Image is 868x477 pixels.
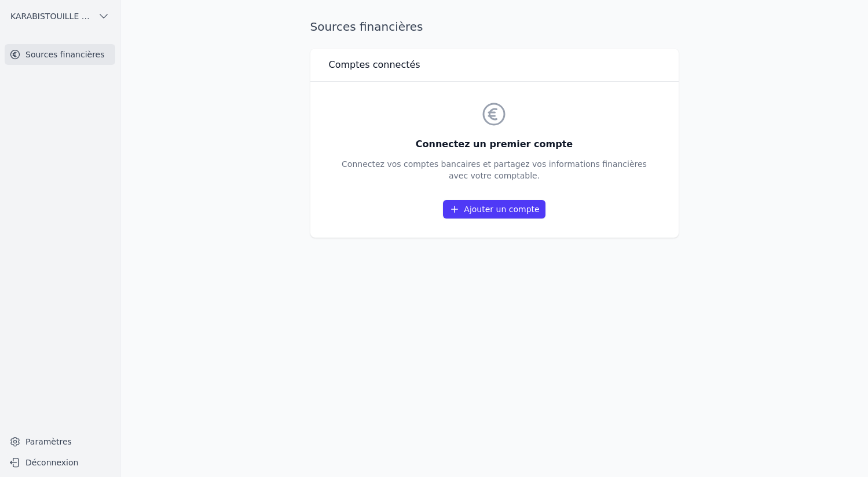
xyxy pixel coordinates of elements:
p: Connectez vos comptes bancaires et partagez vos informations financières avec votre comptable. [342,158,647,181]
a: Paramètres [5,432,115,451]
button: Déconnexion [5,453,115,472]
button: KARABISTOUILLE SRL [5,7,115,26]
span: KARABISTOUILLE SRL [10,10,93,22]
h3: Connectez un premier compte [342,137,647,151]
h3: Comptes connectés [329,58,420,72]
a: Ajouter un compte [443,200,545,219]
a: Sources financières [5,44,115,65]
h1: Sources financières [310,19,423,35]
